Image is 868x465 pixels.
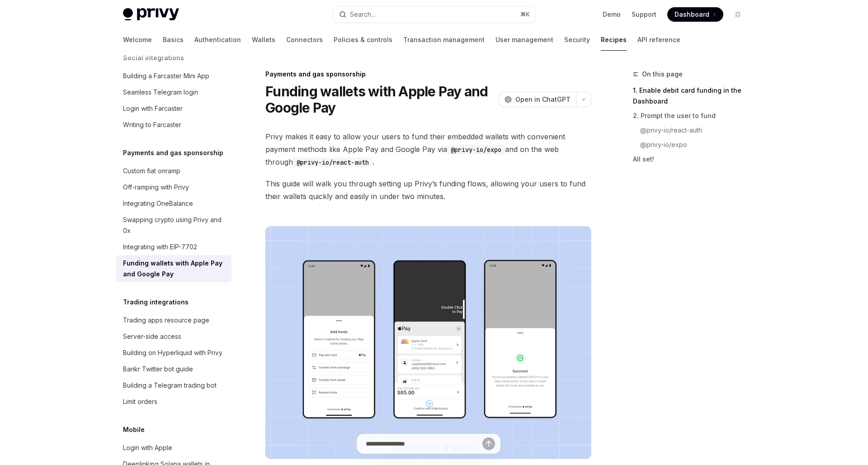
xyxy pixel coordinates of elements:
[403,29,485,51] a: Transaction management
[123,71,209,81] div: Building a Farcaster Mini App
[286,29,323,51] a: Connectors
[495,29,553,51] a: User management
[116,179,231,195] a: Off-ramping with Privy
[116,377,231,394] a: Building a Telegram trading bot
[642,69,683,80] span: On this page
[640,123,752,138] a: @privy-io/react-auth
[123,424,145,435] h5: Mobile
[675,10,709,19] span: Dashboard
[116,100,231,117] a: Login with Farcaster
[520,11,530,18] span: ⌘ K
[116,440,231,456] a: Login with Apple
[632,10,656,19] a: Support
[116,68,231,84] a: Building a Farcaster Mini App
[265,177,591,203] span: This guide will walk you through setting up Privy’s funding flows, allowing your users to fund th...
[123,166,180,176] div: Custom fiat onramp
[633,152,752,166] a: All set!
[123,364,193,375] div: Bankr Twitter bot guide
[731,7,745,22] button: Toggle dark mode
[116,394,231,410] a: Limit orders
[123,331,181,342] div: Server-side access
[163,29,184,51] a: Basics
[350,9,375,20] div: Search...
[123,380,217,391] div: Building a Telegram trading bot
[601,29,627,51] a: Recipes
[116,84,231,100] a: Seamless Telegram login
[603,10,621,19] a: Demo
[123,258,226,280] div: Funding wallets with Apple Pay and Google Pay
[123,87,198,98] div: Seamless Telegram login
[116,117,231,133] a: Writing to Farcaster
[116,312,231,328] a: Trading apps resource page
[447,145,505,155] code: @privy-io/expo
[265,70,591,79] div: Payments and gas sponsorship
[116,328,231,345] a: Server-side access
[116,345,231,361] a: Building on Hyperliquid with Privy
[482,437,495,450] button: Send message
[123,198,193,209] div: Integrating OneBalance
[123,315,209,326] div: Trading apps resource page
[633,109,752,123] a: 2. Prompt the user to fund
[116,195,231,212] a: Integrating OneBalance
[334,29,392,51] a: Policies & controls
[123,182,189,193] div: Off-ramping with Privy
[116,361,231,377] a: Bankr Twitter bot guide
[333,6,535,23] button: Search...⌘K
[293,157,373,167] code: @privy-io/react-auth
[265,130,591,168] span: Privy makes it easy to allow your users to fund their embedded wallets with convenient payment me...
[194,29,241,51] a: Authentication
[123,214,226,236] div: Swapping crypto using Privy and 0x
[123,442,172,453] div: Login with Apple
[123,347,222,358] div: Building on Hyperliquid with Privy
[123,242,197,252] div: Integrating with EIP-7702
[265,226,591,459] img: card-based-funding
[265,83,495,116] h1: Funding wallets with Apple Pay and Google Pay
[116,163,231,179] a: Custom fiat onramp
[123,29,152,51] a: Welcome
[116,212,231,239] a: Swapping crypto using Privy and 0x
[116,239,231,255] a: Integrating with EIP-7702
[116,255,231,282] a: Funding wallets with Apple Pay and Google Pay
[123,119,181,130] div: Writing to Farcaster
[633,83,752,109] a: 1. Enable debit card funding in the Dashboard
[123,103,183,114] div: Login with Farcaster
[123,8,179,21] img: light logo
[252,29,275,51] a: Wallets
[123,297,189,308] h5: Trading integrations
[515,95,571,104] span: Open in ChatGPT
[667,7,723,22] a: Dashboard
[123,396,157,407] div: Limit orders
[637,29,680,51] a: API reference
[564,29,590,51] a: Security
[499,92,576,107] button: Open in ChatGPT
[123,147,223,158] h5: Payments and gas sponsorship
[640,138,752,152] a: @privy-io/expo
